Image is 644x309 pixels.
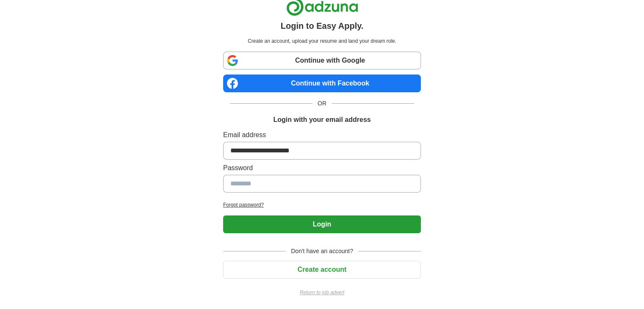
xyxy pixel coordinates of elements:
[223,201,421,209] a: Forgot password?
[223,215,421,233] button: Login
[312,99,332,108] span: OR
[223,130,421,140] label: Email address
[281,19,364,32] h1: Login to Easy Apply.
[225,37,419,45] p: Create an account, upload your resume and land your dream role.
[223,266,421,273] a: Create account
[223,52,421,69] a: Continue with Google
[223,163,421,173] label: Password
[223,74,421,92] a: Continue with Facebook
[273,115,370,125] h1: Login with your email address
[223,261,421,279] button: Create account
[286,247,358,256] span: Don't have an account?
[223,289,421,296] a: Return to job advert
